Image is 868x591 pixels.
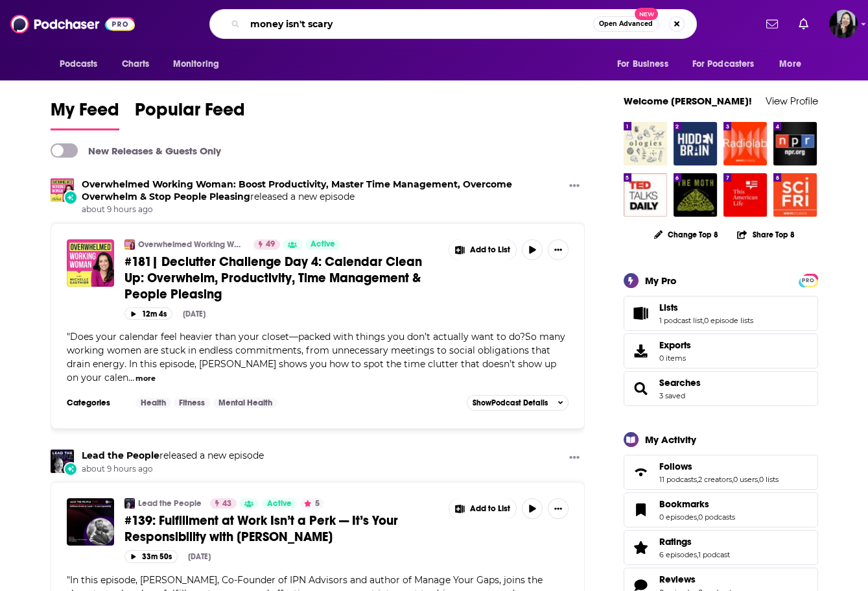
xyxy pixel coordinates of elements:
span: Reviews [659,573,696,585]
span: , [697,550,698,559]
a: Overwhelmed Working Woman: Boost Productivity, Master Time Management, Overcome Overwhelm & Stop ... [82,178,512,202]
button: open menu [684,52,773,77]
a: 2 creators [698,475,732,484]
a: Follows [659,461,779,472]
span: " [67,331,565,383]
span: Follows [659,461,692,472]
a: Show notifications dropdown [761,13,783,35]
a: Welcome [PERSON_NAME]! [624,95,752,107]
a: Searches [628,380,654,398]
a: Follows [628,463,654,481]
a: Lists [659,302,753,313]
a: 6 episodes [659,550,697,559]
span: Does your calendar feel heavier than your closet—packed with things you don’t actually want to do... [67,331,565,383]
span: Active [267,498,292,511]
a: Charts [113,52,158,77]
span: , [697,513,698,522]
button: Share Top 8 [736,222,795,247]
div: My Activity [645,433,696,446]
span: 49 [266,238,275,251]
img: TED Talks Daily [624,173,667,217]
span: Bookmarks [659,498,709,510]
a: Overwhelmed Working Woman: Boost Productivity, Master Time Management, Overcome Overwhelm & Stop ... [124,239,135,250]
button: Show More Button [449,239,517,260]
a: 11 podcasts [659,475,697,484]
button: Show More Button [564,450,585,466]
a: Podchaser - Follow, Share and Rate Podcasts [10,12,135,36]
span: Exports [628,342,654,360]
a: Searches [659,377,701,389]
h3: Categories [67,398,125,408]
span: Active [311,238,335,251]
img: #139: Fulfillment at Work Isn’t a Perk — It’s Your Responsibility with Matt Ley [67,498,114,546]
a: PRO [801,274,816,284]
img: Lead the People [124,498,135,509]
a: 1 podcast list [659,316,703,325]
a: The Moth [674,173,717,217]
a: 0 users [733,475,758,484]
span: , [703,316,704,325]
span: Follows [624,455,818,490]
a: #181| Declutter Challenge Day 4: Calendar Clean Up: Overwhelm, Productivity, Time Management & Pe... [124,254,440,302]
img: Overwhelmed Working Woman: Boost Productivity, Master Time Management, Overcome Overwhelm & Stop ... [51,178,74,202]
span: Show Podcast Details [473,398,548,407]
a: 49 [253,239,280,250]
span: Searches [624,371,818,406]
img: Stories from NPR : NPR [773,122,817,165]
span: Ratings [624,530,818,565]
a: #139: Fulfillment at Work Isn’t a Perk — It’s Your Responsibility with [PERSON_NAME] [124,513,440,545]
img: This American Life [723,173,767,217]
span: Lists [624,296,818,331]
span: My Feed [51,99,119,128]
h3: released a new episode [82,450,264,462]
button: 12m 4s [124,308,172,320]
span: 0 items [659,354,691,363]
img: Radiolab [723,122,767,165]
div: [DATE] [188,552,211,561]
button: Show More Button [564,178,585,195]
span: Ratings [659,536,692,548]
span: Popular Feed [135,99,245,128]
img: #181| Declutter Challenge Day 4: Calendar Clean Up: Overwhelm, Productivity, Time Management & Pe... [67,239,114,287]
span: Lists [659,302,678,313]
a: 43 [210,498,237,509]
a: Hidden Brain [674,122,717,165]
button: Change Top 8 [646,226,727,243]
a: Lead the People [51,450,74,473]
a: Exports [624,333,818,368]
a: New Releases & Guests Only [51,143,221,158]
span: Podcasts [60,55,98,73]
a: 0 podcasts [698,513,735,522]
span: Bookmarks [624,492,818,527]
a: Bookmarks [628,501,654,519]
span: ... [128,372,134,383]
a: Lead the People [82,450,159,461]
a: Bookmarks [659,498,735,510]
button: open menu [51,52,115,77]
button: Show More Button [548,498,569,519]
span: , [697,475,698,484]
a: Fitness [174,398,210,408]
button: more [135,373,156,384]
div: My Pro [645,274,677,287]
a: My Feed [51,99,119,130]
span: #181| Declutter Challenge Day 4: Calendar Clean Up: Overwhelm, Productivity, Time Management & Pe... [124,254,422,302]
a: 0 lists [759,475,779,484]
button: Show profile menu [829,10,858,38]
button: ShowPodcast Details [467,395,569,411]
a: Ologies with Alie Ward [624,122,667,165]
span: 43 [222,498,231,511]
button: 5 [300,498,323,509]
a: Overwhelmed Working Woman: Boost Productivity, Master Time Management, Overcome Overwhelm & Stop ... [138,239,245,250]
div: New Episode [64,190,78,204]
input: Search podcasts, credits, & more... [245,14,593,34]
span: , [758,475,759,484]
span: New [635,8,658,20]
div: Search podcasts, credits, & more... [209,9,697,39]
h3: released a new episode [82,178,565,203]
button: Show More Button [449,498,517,519]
